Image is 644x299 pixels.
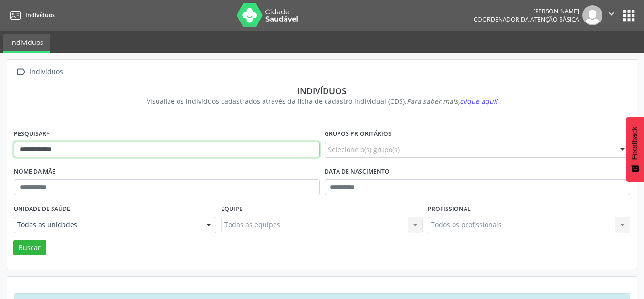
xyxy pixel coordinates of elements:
[13,240,46,256] button: Buscar
[325,165,390,179] label: Data de nascimento
[460,97,497,106] span: clique aqui!
[428,202,471,217] label: Profissional
[606,9,617,19] i: 
[17,220,197,230] span: Todas as unidades
[14,65,64,79] a:  Indivíduos
[14,165,55,179] label: Nome da mãe
[631,126,639,160] span: Feedback
[14,202,70,217] label: Unidade de saúde
[28,65,64,79] div: Indivíduos
[221,202,243,217] label: Equipe
[328,144,400,155] span: Selecione o(s) grupo(s)
[21,86,623,96] div: Indivíduos
[602,5,621,25] button: 
[621,7,637,24] button: apps
[25,11,55,19] span: Indivíduos
[14,127,50,142] label: Pesquisar
[407,97,497,106] i: Para saber mais,
[3,34,50,53] a: Indivíduos
[582,5,602,25] img: img
[21,96,623,106] div: Visualize os indivíduos cadastrados através da ficha de cadastro individual (CDS).
[7,7,55,23] a: Indivíduos
[474,7,579,15] div: [PERSON_NAME]
[14,65,28,79] i: 
[325,127,391,142] label: Grupos prioritários
[474,15,579,23] span: Coordenador da Atenção Básica
[626,117,644,182] button: Feedback - Mostrar pesquisa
